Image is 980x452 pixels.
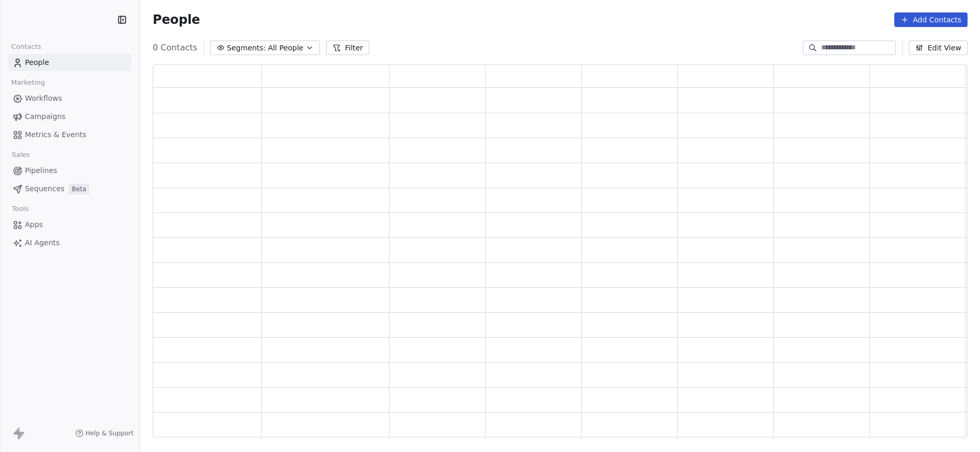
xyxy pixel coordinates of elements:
[8,54,131,71] a: People
[8,126,131,143] a: Metrics & Events
[326,41,369,55] button: Filter
[25,57,49,68] span: People
[227,43,266,54] span: Segments:
[75,429,133,437] a: Help & Support
[7,39,46,55] span: Contacts
[8,108,131,125] a: Campaigns
[25,237,60,248] span: AI Agents
[25,219,43,230] span: Apps
[25,129,86,140] span: Metrics & Events
[7,147,34,163] span: Sales
[8,162,131,179] a: Pipelines
[25,111,65,122] span: Campaigns
[69,184,89,194] span: Beta
[909,41,968,55] button: Edit View
[153,12,200,28] span: People
[8,90,131,107] a: Workflows
[7,75,49,90] span: Marketing
[7,201,33,217] span: Tools
[894,12,968,27] button: Add Contacts
[86,429,133,437] span: Help & Support
[25,93,62,104] span: Workflows
[25,183,64,194] span: Sequences
[8,180,131,197] a: SequencesBeta
[268,43,303,54] span: All People
[8,216,131,233] a: Apps
[8,234,131,251] a: AI Agents
[25,165,57,176] span: Pipelines
[153,42,197,54] span: 0 Contacts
